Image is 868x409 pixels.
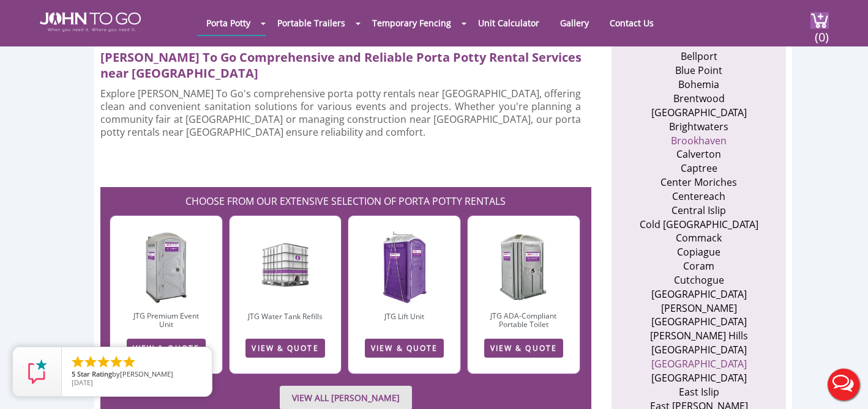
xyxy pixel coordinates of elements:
a: JTG ADA-Compliant Portable Toilet [490,311,556,330]
img: cart a [810,12,829,29]
span: [PERSON_NAME] [120,369,173,378]
span: [DATE] [72,378,93,387]
li: Brightwaters [639,120,758,134]
li: Captree [639,161,758,175]
li: Bellport [639,50,758,64]
li: [GEOGRAPHIC_DATA] [639,106,758,120]
li: Commack [639,231,758,245]
a: JTG Water Tank Refills [248,311,323,322]
img: PEU.jpg.webp [143,230,189,304]
h2: [PERSON_NAME] To Go Comprehensive and Reliable Porta Potty Rental Services near [GEOGRAPHIC_DATA] [100,43,591,81]
li:  [109,355,124,369]
a: Contact Us [600,11,663,35]
a: Portable Trailers [268,11,354,35]
a: Temporary Fencing [363,11,460,35]
a: VIEW & QUOTE [365,339,444,358]
a: VIEW & QUOTE [245,339,324,358]
li:  [122,355,137,369]
button: Live Chat [819,360,868,409]
li: Coram [639,259,758,273]
li: Brentwood [639,92,758,106]
li: East Islip [639,385,758,399]
li: Bohemia [639,78,758,92]
li: Central Islip [639,204,758,218]
a: Brookhaven [671,134,727,147]
li:  [96,355,111,369]
a: VIEW & QUOTE [484,339,563,358]
img: LK-1.jpg.webp [381,231,428,304]
li: [PERSON_NAME][GEOGRAPHIC_DATA] [639,301,758,330]
img: JTG-ADA-Compliant-Portable-Toilet.png [493,230,555,304]
img: Review Rating [25,359,50,384]
li:  [83,355,98,369]
h2: CHOOSE FROM OUR EXTENSIVE SELECTION OF PORTA POTTY RENTALS [107,187,585,209]
li: Center Moriches [639,175,758,190]
li: [PERSON_NAME] Hills [639,329,758,343]
li: Centereach [639,190,758,204]
a: [GEOGRAPHIC_DATA] [651,357,747,370]
span: Star Rating [77,369,112,378]
a: Porta Potty [197,11,260,35]
span: (0) [814,19,829,45]
a: Unit Calculator [469,11,548,35]
img: JOHN to go [40,12,141,32]
li: [GEOGRAPHIC_DATA] [639,343,758,357]
li: [GEOGRAPHIC_DATA] [639,287,758,301]
li: Copiague [639,245,758,259]
li: Cutchogue [639,273,758,287]
a: JTG Premium Event Unit [133,311,199,330]
a: JTG Lift Unit [384,311,424,322]
span: 5 [72,369,75,378]
span: by [72,370,202,379]
li: [GEOGRAPHIC_DATA] [639,371,758,385]
a: Gallery [551,11,598,35]
li:  [70,355,85,369]
li: Blue Point [639,64,758,78]
a: VIEW & QUOTE [127,339,206,358]
li: Calverton [639,147,758,161]
img: JTG-Water-Tank.jpg.webp [260,231,311,304]
li: Cold [GEOGRAPHIC_DATA] [639,218,758,232]
p: Explore [PERSON_NAME] To Go's comprehensive porta potty rentals near [GEOGRAPHIC_DATA], offering ... [100,87,581,139]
